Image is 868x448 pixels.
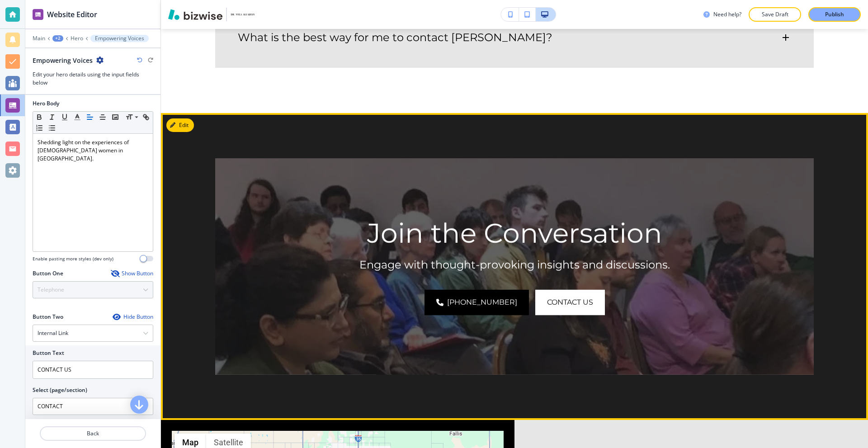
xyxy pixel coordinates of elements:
[231,13,255,16] img: Your Logo
[33,9,43,20] img: editor icon
[33,349,64,357] h2: Button Text
[38,138,148,163] p: Shedding light on the experiences of [DEMOGRAPHIC_DATA] women in [GEOGRAPHIC_DATA].
[713,10,741,19] h3: Need help?
[825,10,844,19] p: Publish
[47,9,97,20] h2: Website Editor
[33,399,143,414] input: Manual Input
[90,35,149,42] button: Empowering Voices
[33,313,63,321] h2: Button Two
[33,269,63,278] h2: Button One
[215,6,814,60] div: What is the best way for me to contact [PERSON_NAME]?
[33,35,45,42] button: Main
[38,329,68,337] h4: Internal Link
[41,429,145,438] p: Back
[749,7,801,22] button: Save Draft
[71,35,83,42] button: Hero
[168,9,222,20] img: Bizwise Logo
[547,297,593,308] span: CONTACT US
[95,35,144,42] p: Empowering Voices
[33,255,113,262] h4: Enable pasting more styles (dev only)
[760,10,789,19] p: Save Draft
[33,56,93,65] h2: Empowering Voices
[447,297,517,308] span: [PHONE_NUMBER]
[111,270,153,277] button: Show Button
[166,118,194,132] button: Edit
[33,386,87,394] h2: Select (page/section)
[238,31,552,44] h6: What is the best way for me to contact [PERSON_NAME]?
[425,290,529,315] a: [PHONE_NUMBER]
[113,313,153,321] button: Hide Button
[33,71,153,87] h3: Edit your hero details using the input fields below
[52,35,63,42] button: +2
[40,426,146,441] button: Back
[261,217,768,249] p: Join the Conversation
[808,7,861,22] button: Publish
[261,258,768,272] p: Engage with thought-provoking insights and discussions.
[33,99,59,108] h2: Hero Body
[535,290,605,315] button: CONTACT US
